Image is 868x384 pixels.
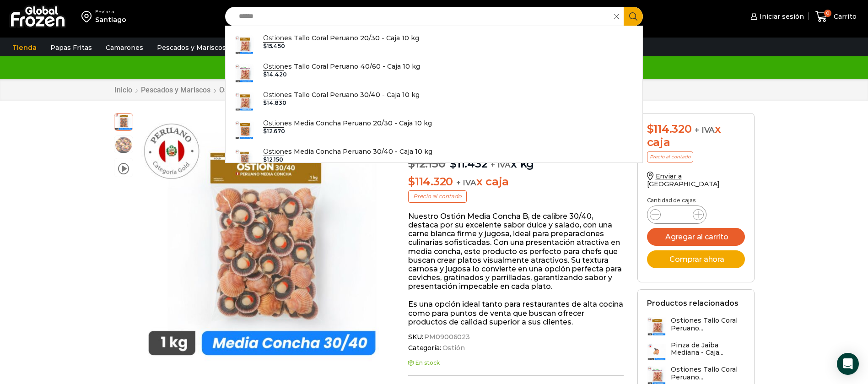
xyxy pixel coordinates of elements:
[408,175,624,189] p: x caja
[101,39,148,56] a: Camarones
[491,160,511,169] span: + IVA
[152,39,231,56] a: Pescados y Mariscos
[95,15,126,24] div: Santiago
[226,116,643,144] a: Ostiones Media Concha Peruano 20/30 - Caja 10 kg $12.670
[226,31,643,59] a: Ostiones Tallo Coral Peruano 20/30 - Caja 10 kg $15.450
[263,119,284,128] strong: Ostion
[263,71,267,78] span: $
[263,91,284,99] strong: Ostion
[408,300,624,326] p: Es una opción ideal tanto para restaurantes de alta cocina como para puntos de venta que buscan o...
[671,366,745,381] h3: Ostiones Tallo Coral Peruano...
[95,9,126,15] div: Enviar a
[81,9,95,24] img: address-field-icon.svg
[824,10,831,17] span: 0
[226,59,643,87] a: Ostiones Tallo Coral Peruano 40/60 - Caja 10 kg $14.420
[263,147,284,156] strong: Ostion
[114,112,133,130] span: ostion media concha 30:40
[263,118,432,128] p: es Media Concha Peruano 20/30 - Caja 10 kg
[408,190,467,202] p: Precio al contado
[647,197,745,204] p: Cantidad de cajas
[226,144,643,173] a: Ostiones Media Concha Peruano 30/40 - Caja 10 kg $12.150
[456,178,476,187] span: + IVA
[668,208,685,221] input: Product quantity
[647,228,745,246] button: Agregar al carrito
[695,125,715,135] span: + IVA
[263,99,286,106] bdi: 14.830
[263,146,432,157] p: es Media Concha Peruano 30/40 - Caja 10 kg
[647,172,720,188] a: Enviar a [GEOGRAPHIC_DATA]
[423,333,470,341] span: PM09006023
[813,6,859,27] a: 0 Carrito
[263,61,420,71] p: es Tallo Coral Peruano 40/60 - Caja 10 kg
[226,87,643,116] a: Ostiones Tallo Coral Peruano 30/40 - Caja 10 kg $14.830
[114,86,133,94] a: Inicio
[263,43,267,49] span: $
[671,341,745,357] h3: Pinza de Jaiba Mediana - Caja...
[219,86,241,94] a: Ostión
[263,90,420,100] p: es Tallo Coral Peruano 30/40 - Caja 10 kg
[263,156,267,163] span: $
[408,157,445,170] bdi: 12.150
[647,250,745,268] button: Comprar ahora
[114,86,241,94] nav: Breadcrumb
[837,353,859,375] div: Open Intercom Messenger
[263,128,285,135] bdi: 12.670
[263,99,267,106] span: $
[263,62,284,71] strong: Ostion
[408,175,415,188] span: $
[8,39,41,56] a: Tienda
[757,12,804,21] span: Iniciar sesión
[408,157,415,170] span: $
[263,43,285,49] bdi: 15.450
[263,128,267,135] span: $
[408,344,624,352] span: Categoría:
[408,360,624,366] p: En stock
[408,212,624,291] p: Nuestro Ostión Media Concha B, de calibre 30/40, destaca por su excelente sabor dulce y salado, c...
[408,175,453,188] bdi: 114.320
[46,39,97,56] a: Papas Fritas
[647,151,693,162] p: Precio al contado
[624,7,643,26] button: Search button
[647,122,692,135] bdi: 114.320
[647,317,745,336] a: Ostiones Tallo Coral Peruano...
[748,7,804,26] a: Iniciar sesión
[671,317,745,332] h3: Ostiones Tallo Coral Peruano...
[263,156,283,163] bdi: 12.150
[450,157,457,170] span: $
[263,33,419,43] p: es Tallo Coral Peruano 20/30 - Caja 10 kg
[263,71,287,78] bdi: 14.420
[140,86,211,94] a: Pescados y Mariscos
[831,12,857,21] span: Carrito
[647,341,745,361] a: Pinza de Jaiba Mediana - Caja...
[408,333,624,341] span: SKU:
[114,136,133,154] span: ostiones-con-concha
[647,299,739,308] h2: Productos relacionados
[647,123,745,149] div: x caja
[450,157,487,170] bdi: 11.432
[647,122,654,135] span: $
[263,34,284,43] strong: Ostion
[441,344,465,352] a: Ostión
